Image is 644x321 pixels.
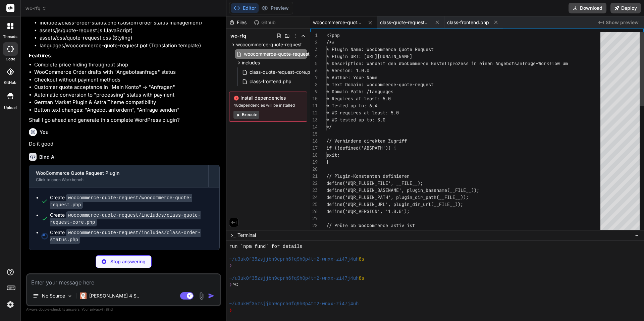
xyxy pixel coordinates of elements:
[326,222,415,228] span: // Prüfe ob WooCommerce aktiv ist
[326,32,340,38] span: <?php
[310,194,318,201] div: 24
[34,99,220,106] li: German Market Plugin & Astra Theme compatibility
[34,84,220,91] li: Customer quote acceptance in "Mein Konto" → "Anfragen"
[6,56,15,62] label: code
[40,27,220,35] li: assets/js/quote-request.js (JavaScript)
[34,106,220,114] li: Button text changes: "Angebot anfordern", "Anfrage senden"
[569,3,606,13] button: Download
[310,159,318,166] div: 19
[634,230,640,240] button: −
[310,95,318,102] div: 10
[249,68,317,76] span: class-quote-request-core.php
[326,67,369,73] span: * Version: 1.0.0
[610,3,641,13] button: Deploy
[461,201,463,207] span: ;
[310,46,318,53] div: 3
[229,244,302,250] span: run `npm fund` for details
[229,282,232,288] span: ❯
[243,50,320,58] span: woocommerce-quote-request.php
[326,145,396,151] span: if (!defined('ABSPATH')) {
[310,180,318,187] div: 22
[326,187,461,193] span: define('WQR_PLUGIN_BASENAME', plugin_basename(__FI
[40,42,220,50] li: languages/woocommerce-quote-request.pot (Translation template)
[34,68,220,76] li: WooCommerce Order drafts with "Angebotsanfrage" status
[326,82,434,88] span: * Text Domain: woocommerce-quote-request
[232,282,238,288] span: ^C
[40,129,49,136] h6: You
[326,96,391,102] span: * Requires at least: 5.0
[25,5,47,12] span: wc-rfq
[326,110,399,116] span: * WC requires at least: 5.0
[237,232,256,238] span: Terminal
[380,19,430,26] span: class-quote-request-core.php
[40,19,220,27] li: includes/class-order-status.php (Custom order status management)
[310,88,318,95] div: 9
[89,292,139,299] p: [PERSON_NAME] 4 S..
[50,212,213,226] div: Create
[635,232,639,238] span: −
[110,258,146,265] p: Stop answering
[310,39,318,46] div: 2
[326,89,393,95] span: * Domain Path: /languages
[447,19,489,26] span: class-frontend.php
[236,41,302,48] span: woocommerce-quote-request
[231,3,259,13] button: Editor
[606,19,639,26] span: Show preview
[251,19,279,26] div: Github
[326,159,329,165] span: }
[359,256,364,263] span: 8s
[229,263,232,269] span: ❯
[326,201,461,207] span: define('WQR_PLUGIN_URL', plugin_dir_url(__FILE__))
[310,138,318,145] div: 16
[310,201,318,208] div: 25
[310,53,318,60] div: 4
[208,292,215,299] img: icon
[36,177,202,182] div: Click to open Workbench
[310,60,318,67] div: 5
[458,60,568,66] span: zess in einen Angebotsanfrage-Workflow um
[39,154,56,160] h6: Bind AI
[242,59,260,66] span: includes
[310,145,318,152] div: 17
[29,140,220,148] p: Do it good
[310,74,318,81] div: 7
[229,256,359,263] span: ~/u3uk0f35zsjjbn9cprh6fq9h0p4tm2-wnxx-zi47j4uh
[313,19,363,26] span: woocommerce-quote-request.php
[50,229,201,244] code: woocommerce-quote-request/includes/class-order-status.php
[67,293,73,299] img: Pick Models
[29,116,220,124] p: Shall I go ahead and generate this complete WordPress plugin?
[310,102,318,109] div: 11
[26,306,221,313] p: Always double-check its answers. Your in Bind
[310,81,318,88] div: 8
[50,194,213,208] div: Create
[310,152,318,159] div: 18
[34,76,220,84] li: Checkout without payment methods
[310,130,318,138] div: 15
[326,180,423,186] span: define('WQR_PLUGIN_FILE', __FILE__);
[310,229,318,236] div: 29
[80,292,87,299] img: Claude 4 Sonnet
[34,61,220,69] li: Complete price hiding throughout shop
[326,138,407,144] span: // Verhindere direkten Zugriff
[310,116,318,123] div: 13
[226,19,251,26] div: Files
[233,111,259,119] button: Execute
[326,53,412,59] span: * Plugin URI: [URL][DOMAIN_NAME]
[230,232,235,238] span: >_
[249,77,292,86] span: class-frontend.php
[310,215,318,222] div: 27
[4,105,17,111] label: Upload
[461,187,479,193] span: LE__));
[233,95,303,101] span: Install dependencies
[40,34,220,42] li: assets/css/quote-request.css (Styling)
[310,123,318,130] div: 14
[326,103,377,109] span: * Tested up to: 6.4
[326,194,461,200] span: define('WQR_PLUGIN_PATH', plugin_dir_path(__FILE__
[29,52,220,60] p: :
[50,194,192,209] code: woocommerce-quote-request/woocommerce-quote-request.php
[310,208,318,215] div: 26
[359,275,364,282] span: 8s
[229,307,232,314] span: ❯
[310,173,318,180] div: 21
[3,34,17,40] label: threads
